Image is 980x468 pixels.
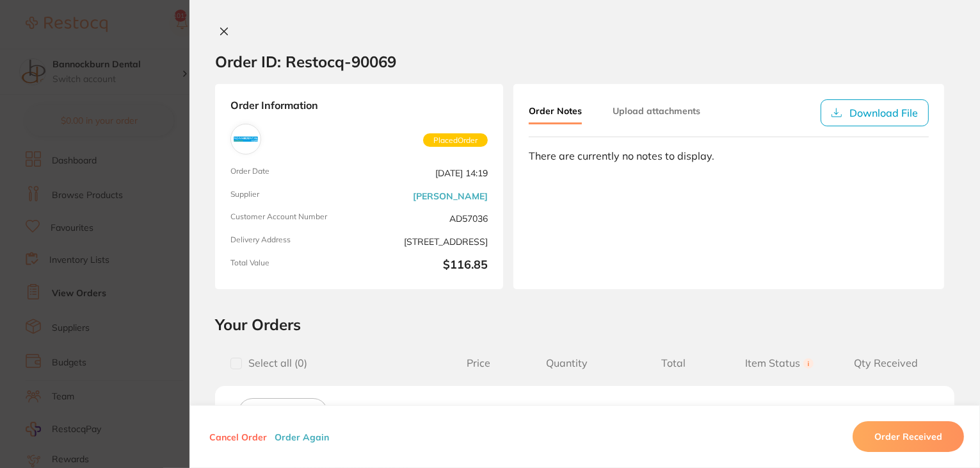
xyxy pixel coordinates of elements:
div: Hi [PERSON_NAME], [56,28,227,40]
span: Item Status [727,357,833,369]
span: Delivery Address [230,235,354,248]
button: Download File [821,99,929,126]
img: Adam Dental [234,127,258,151]
span: Quantity [514,357,620,369]
button: Order Again [271,431,333,442]
span: [DATE] 14:19 [364,167,488,180]
span: Select all ( 0 ) [242,357,307,369]
b: $116.85 [364,258,488,274]
h2: Order ID: Restocq- 90069 [215,52,396,71]
button: Cancel Order [205,431,271,442]
div: Happy [DATE]! Is there anything I can do for your [DATE]? 😊 [56,47,227,72]
a: [PERSON_NAME] [413,191,488,201]
span: [STREET_ADDRESS] [364,235,488,248]
span: Total Value [230,258,354,274]
span: Qty Received [833,357,939,369]
button: Order Notes [529,99,582,124]
div: There are currently no notes to display. [529,150,929,162]
div: message notification from Restocq, 3h ago. Hi Jason, Happy Tuesday! Is there anything I can do fo... [19,19,237,94]
span: Supplier [230,190,354,203]
span: Placed Order [423,133,488,147]
span: Order Date [230,167,354,180]
span: Customer Account Number [230,212,354,225]
p: Message from Restocq, sent 3h ago [56,74,227,85]
h2: Your Orders [215,315,954,334]
button: Save To List [238,398,328,428]
div: Message content [56,28,227,72]
span: AD57036 [364,212,488,225]
button: Order Received [853,421,964,452]
button: Upload attachments [613,99,700,122]
img: Profile image for Restocq [29,31,49,51]
span: Price [443,357,514,369]
strong: Order Information [230,99,488,113]
span: Total [620,357,727,369]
